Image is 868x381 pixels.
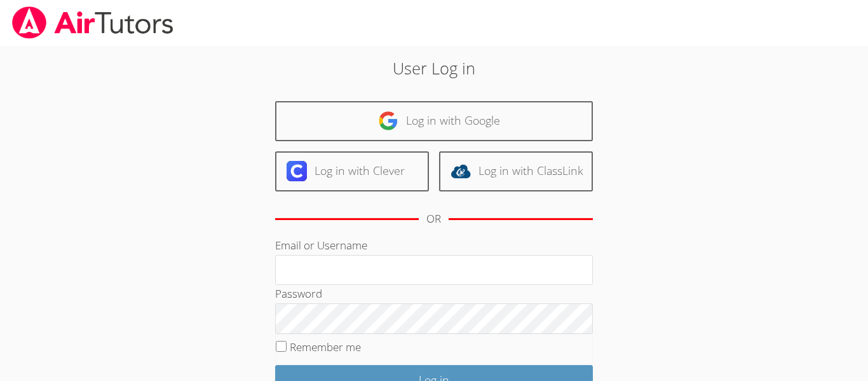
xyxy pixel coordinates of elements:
a: Log in with Google [275,101,593,141]
img: classlink-logo-d6bb404cc1216ec64c9a2012d9dc4662098be43eaf13dc465df04b49fa7ab582.svg [451,161,471,181]
label: Password [275,286,322,301]
a: Log in with ClassLink [439,151,593,191]
img: google-logo-50288ca7cdecda66e5e0955fdab243c47b7ad437acaf1139b6f446037453330a.svg [378,111,398,131]
div: OR [426,210,441,228]
img: airtutors_banner-c4298cdbf04f3fff15de1276eac7730deb9818008684d7c2e4769d2f7ddbe033.png [11,6,175,39]
label: Email or Username [275,238,367,253]
a: Log in with Clever [275,151,429,191]
img: clever-logo-6eab21bc6e7a338710f1a6ff85c0baf02591cd810cc4098c63d3a4b26e2feb20.svg [287,161,307,181]
label: Remember me [290,340,361,354]
h2: User Log in [200,56,668,80]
